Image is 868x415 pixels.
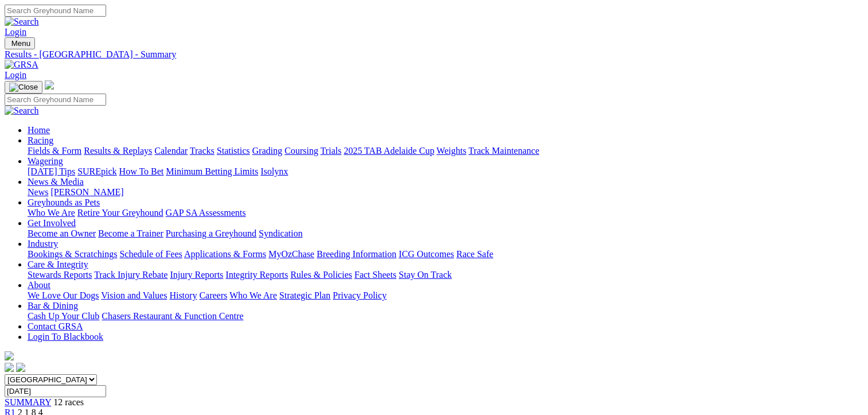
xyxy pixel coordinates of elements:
a: Racing [28,135,53,145]
div: Industry [28,249,863,259]
a: Who We Are [28,208,75,218]
a: Login [5,70,26,80]
a: Bar & Dining [28,301,78,311]
a: Industry [28,239,58,249]
a: Purchasing a Greyhound [166,228,256,238]
img: Search [5,17,39,27]
a: News [28,187,48,197]
a: Track Injury Rebate [94,270,168,280]
a: Login [5,27,26,37]
a: Statistics [217,146,250,156]
img: Close [9,83,38,92]
a: Contact GRSA [28,321,83,331]
img: twitter.svg [16,363,25,372]
a: Login To Blackbook [28,332,103,342]
a: Tracks [190,146,215,156]
img: Search [5,106,39,116]
a: Stay On Track [399,270,451,280]
a: Wagering [28,156,63,166]
a: [PERSON_NAME] [50,187,123,197]
a: News & Media [28,177,84,187]
img: logo-grsa-white.png [5,351,14,360]
input: Select date [5,385,106,397]
span: Menu [11,39,30,48]
button: Toggle navigation [5,81,42,94]
img: facebook.svg [5,363,14,372]
button: Toggle navigation [5,37,35,49]
a: Track Maintenance [469,146,539,156]
div: Care & Integrity [28,270,863,280]
a: Home [28,125,50,135]
div: Wagering [28,166,863,177]
a: How To Bet [119,166,164,176]
span: 12 races [53,397,84,407]
a: History [169,290,197,300]
input: Search [5,5,106,17]
a: Fields & Form [28,146,81,156]
a: Syndication [259,228,302,238]
a: GAP SA Assessments [166,208,246,218]
a: Grading [252,146,282,156]
a: Care & Integrity [28,259,88,269]
a: Bookings & Scratchings [28,249,117,259]
div: Greyhounds as Pets [28,208,863,218]
a: Applications & Forms [184,249,266,259]
a: Injury Reports [170,270,223,280]
img: logo-grsa-white.png [45,80,54,90]
a: Rules & Policies [290,270,352,280]
div: About [28,290,863,301]
a: Integrity Reports [225,270,288,280]
a: Schedule of Fees [119,249,182,259]
a: Breeding Information [317,249,396,259]
a: 2025 TAB Adelaide Cup [344,146,434,156]
a: Privacy Policy [333,290,387,300]
a: Isolynx [260,166,288,176]
a: Who We Are [229,290,277,300]
div: Bar & Dining [28,311,863,321]
a: Strategic Plan [279,290,330,300]
a: Vision and Values [101,290,167,300]
a: ICG Outcomes [399,249,454,259]
a: Minimum Betting Limits [166,166,258,176]
a: Results - [GEOGRAPHIC_DATA] - Summary [5,49,863,60]
a: Chasers Restaurant & Function Centre [102,311,243,321]
a: Get Involved [28,218,76,228]
a: Become a Trainer [98,228,164,238]
div: Get Involved [28,228,863,239]
a: Greyhounds as Pets [28,197,100,207]
img: GRSA [5,60,38,70]
a: About [28,280,50,290]
a: Stewards Reports [28,270,92,280]
a: Retire Your Greyhound [77,208,164,218]
a: Careers [199,290,227,300]
a: SUMMARY [5,397,51,407]
a: Weights [437,146,466,156]
a: Fact Sheets [355,270,396,280]
a: Become an Owner [28,228,96,238]
a: Results & Replays [84,146,152,156]
a: We Love Our Dogs [28,290,99,300]
a: Cash Up Your Club [28,311,99,321]
a: SUREpick [77,166,116,176]
a: MyOzChase [268,249,314,259]
a: Coursing [285,146,318,156]
a: Trials [320,146,341,156]
div: News & Media [28,187,863,197]
input: Search [5,94,106,106]
a: Calendar [154,146,188,156]
div: Racing [28,146,863,156]
a: [DATE] Tips [28,166,75,176]
a: Race Safe [456,249,493,259]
